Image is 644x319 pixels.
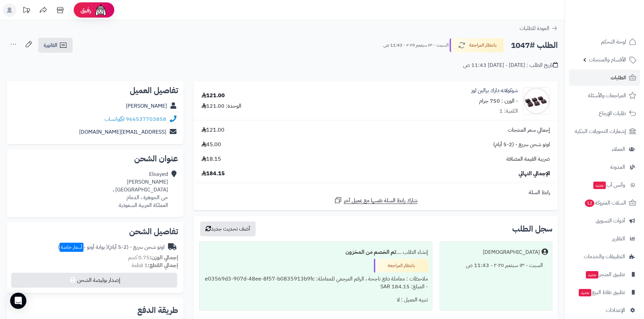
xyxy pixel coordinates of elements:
[578,288,625,297] span: تطبيق نقاط البيع
[204,272,428,293] div: ملاحظات : معاملة دفع ناجحة ، الرقم المرجعي للمعاملة: e03569d3-907d-48ee-8f57-b0835913b9fc - المبل...
[593,182,606,189] span: جديد
[126,102,167,110] a: [PERSON_NAME]
[137,306,178,314] h2: طريقة الدفع
[612,234,625,243] span: التقارير
[201,155,221,163] span: 18.15
[80,6,91,14] span: رفيق
[334,196,418,205] a: شارك رابط السلة نفسها مع عميل آخر
[519,170,550,178] span: الإجمالي النهائي
[204,246,428,259] div: إنشاء الطلب ....
[10,293,26,309] div: Open Intercom Messenger
[463,61,558,69] div: تاريخ الطلب : [DATE] - [DATE] 11:43 ص
[471,87,518,95] a: شوكولاته دارك برالين لوز
[79,128,166,136] a: [EMAIL_ADDRESS][DOMAIN_NAME]
[584,198,626,208] span: السلات المتروكة
[18,3,35,19] a: تحديثات المنصة
[94,3,108,17] img: ai-face.png
[58,243,108,251] span: ( بوابة أوتو - )
[128,254,178,262] small: 0.75 كجم
[523,87,550,114] img: 1752749924-A268CFC1-C701-4322-8179-B91295D959C7-90x90.jpeg
[569,141,640,157] a: العملاء
[196,189,555,196] div: رابط السلة
[344,197,418,205] span: شارك رابط السلة نفسها مع عميل آخر
[586,271,598,278] span: جديد
[508,126,550,134] span: إجمالي سعر المنتجات
[38,38,73,53] a: الفاتورة
[126,115,166,123] a: 966537703858
[599,109,626,118] span: طلبات الإرجاع
[506,155,550,163] span: ضريبة القيمة المضافة
[569,87,640,104] a: المراجعات والأسئلة
[201,92,225,100] div: 121.00
[450,38,504,52] button: بانتظار المراجعة
[345,248,396,256] b: تم الخصم من المخزون
[569,284,640,300] a: تطبيق نقاط البيعجديد
[569,231,640,247] a: التقارير
[612,144,625,154] span: العملاء
[58,243,165,251] div: اوتو شحن سريع - (2-5 أيام)
[569,34,640,50] a: لوحة التحكم
[569,123,640,139] a: إشعارات التحويلات البنكية
[512,225,552,233] h3: سجل الطلب
[148,261,178,269] strong: إجمالي القطع:
[575,127,626,136] span: إشعارات التحويلات البنكية
[569,177,640,193] a: وآتس آبجديد
[520,24,558,32] a: العودة للطلبات
[12,86,178,95] h2: تفاصيل العميل
[483,248,540,256] div: [DEMOGRAPHIC_DATA]
[444,259,548,272] div: السبت - ١٣ سبتمبر ٢٠٢٥ - 11:43 ص
[201,141,221,149] span: 45.00
[584,252,625,261] span: التطبيقات والخدمات
[611,73,626,82] span: الطلبات
[201,126,224,134] span: 121.00
[44,41,57,49] span: الفاتورة
[601,37,626,47] span: لوحة التحكم
[588,91,626,100] span: المراجعات والأسئلة
[585,270,625,279] span: تطبيق المتجر
[200,221,256,236] button: أضف تحديث جديد
[598,18,638,32] img: logo-2.png
[113,170,168,209] div: Elsayed [PERSON_NAME] [GEOGRAPHIC_DATA] ، حى الجوهرة ، الدمام المملكة العربية السعودية
[12,228,178,236] h2: تفاصيل الشحن
[569,266,640,283] a: تطبيق المتجرجديد
[520,24,549,32] span: العودة للطلبات
[606,305,625,315] span: الإعدادات
[104,115,124,123] a: واتساب
[12,155,178,163] h2: عنوان الشحن
[569,195,640,211] a: السلات المتروكة12
[511,38,558,52] h2: الطلب #1047
[596,216,625,225] span: أدوات التسويق
[150,254,178,262] strong: إجمالي الوزن:
[59,243,84,252] span: أسعار خاصة
[499,107,518,115] div: الكمية: 1
[493,141,550,149] span: اوتو شحن سريع - (2-5 أيام)
[383,42,449,49] small: السبت - ١٣ سبتمبر ٢٠٢٥ - 11:43 ص
[585,200,594,207] span: 12
[569,248,640,265] a: التطبيقات والخدمات
[569,159,640,175] a: المدونة
[201,170,225,178] span: 184.15
[569,213,640,229] a: أدوات التسويق
[593,180,625,190] span: وآتس آب
[132,261,178,269] small: 1 قطعة
[11,273,177,288] button: إصدار بوليصة الشحن
[374,259,428,272] div: بانتظار المراجعة
[579,289,591,296] span: جديد
[569,105,640,122] a: طلبات الإرجاع
[479,97,518,105] small: - الوزن : 750 جرام
[201,102,241,110] div: الوحدة: 121.00
[589,55,626,64] span: الأقسام والمنتجات
[569,70,640,86] a: الطلبات
[610,162,625,172] span: المدونة
[204,293,428,307] div: تنبيه العميل : لا
[569,302,640,318] a: الإعدادات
